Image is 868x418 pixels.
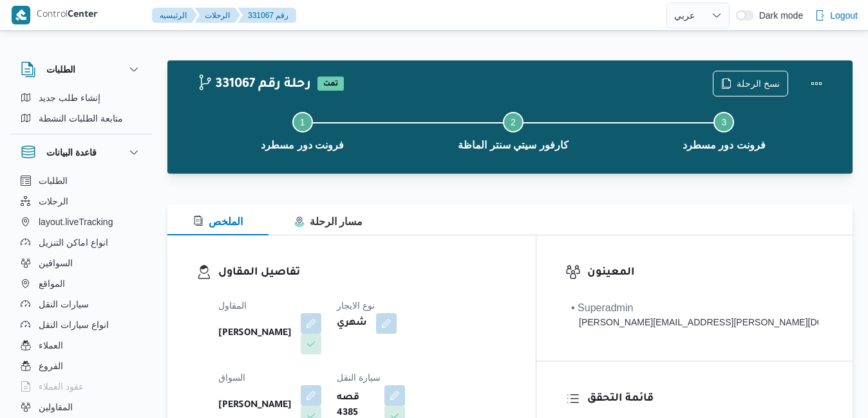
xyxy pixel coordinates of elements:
[39,296,89,312] span: سيارات النقل
[197,77,311,93] h2: 331067 رحلة رقم
[39,276,65,291] span: المواقع
[46,145,97,160] h3: قاعدة البيانات
[261,138,344,153] span: فرونت دور مسطرد
[39,379,84,394] span: عقود العملاء
[238,8,296,23] button: 331067 رقم
[408,96,618,163] button: كارفور سيتي سنتر الماظة
[68,10,98,21] b: Center
[39,399,73,415] span: المقاولين
[15,273,147,294] button: المواقع
[15,253,147,273] button: السواقين
[12,6,30,24] img: X8yXhbKr1z7QwAAAABJRU5ErkJggg==
[39,194,68,209] span: الرحلات
[218,300,247,311] span: المقاول
[10,87,152,134] div: الطلبات
[317,77,344,91] span: تمت
[830,8,858,23] span: Logout
[218,264,507,282] h3: تفاصيل المقاول
[337,316,367,331] b: شهري
[197,96,408,163] button: فرونت دور مسطرد
[39,255,73,271] span: السواقين
[809,3,863,28] button: Logout
[21,62,142,77] button: الطلبات
[571,300,818,316] div: • Superadmin
[713,71,788,96] button: نسخ الرحلة
[15,294,147,314] button: سيارات النقل
[193,216,243,227] span: الملخص
[39,317,109,332] span: انواع سيارات النقل
[39,90,100,105] span: إنشاء طلب جديد
[15,170,147,191] button: الطلبات
[15,212,147,232] button: layout.liveTracking
[39,214,113,230] span: layout.liveTracking
[511,117,516,127] span: 2
[737,76,780,91] span: نسخ الرحلة
[587,264,824,282] h3: المعينون
[337,300,375,311] span: نوع الايجار
[15,87,147,108] button: إنشاء طلب جديد
[218,326,292,341] b: [PERSON_NAME]
[15,335,147,356] button: العملاء
[721,117,726,127] span: 3
[15,191,147,212] button: الرحلات
[571,300,818,329] span: • Superadmin mohamed.nabil@illa.com.eg
[15,108,147,129] button: متابعة الطلبات النشطة
[15,314,147,335] button: انواع سيارات النقل
[804,71,829,96] button: Actions
[218,398,292,413] b: [PERSON_NAME]
[619,96,829,163] button: فرونت دور مسطرد
[21,145,142,160] button: قاعدة البيانات
[458,138,568,153] span: كارفور سيتي سنتر الماظة
[337,372,381,383] span: سيارة النقل
[46,62,75,77] h3: الطلبات
[571,316,818,329] div: [PERSON_NAME][EMAIL_ADDRESS][PERSON_NAME][DOMAIN_NAME]
[218,372,245,383] span: السواق
[294,216,363,227] span: مسار الرحلة
[194,8,240,23] button: الرحلات
[39,173,68,188] span: الطلبات
[13,367,54,405] iframe: chat widget
[683,138,766,153] span: فرونت دور مسطرد
[39,111,123,126] span: متابعة الطلبات النشطة
[15,397,147,417] button: المقاولين
[39,338,63,353] span: العملاء
[15,376,147,397] button: عقود العملاء
[15,232,147,253] button: انواع اماكن التنزيل
[587,390,824,408] h3: قائمة التحقق
[39,235,108,250] span: انواع اماكن التنزيل
[754,10,803,21] span: Dark mode
[39,358,63,374] span: الفروع
[15,356,147,376] button: الفروع
[152,8,197,23] button: الرئيسيه
[300,117,305,127] span: 1
[323,80,338,88] b: تمت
